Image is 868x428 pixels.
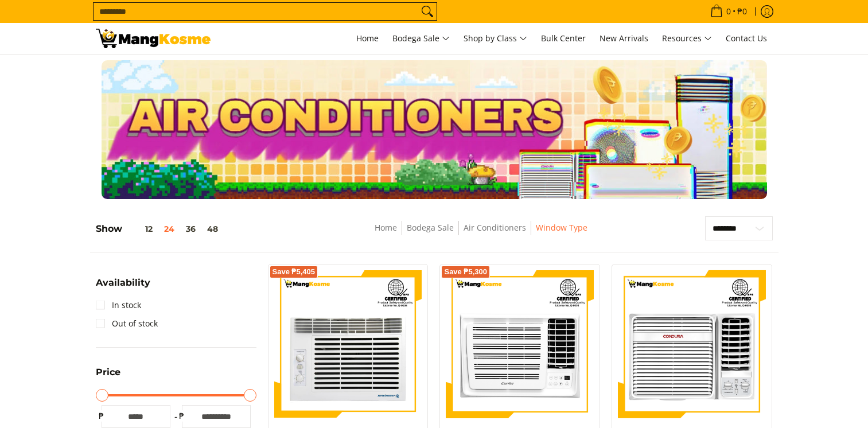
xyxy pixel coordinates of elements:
[725,7,733,15] span: 0
[96,278,150,287] span: Availability
[351,23,384,54] a: Home
[536,221,587,235] span: Window Type
[726,33,767,44] span: Contact Us
[600,33,648,44] span: New Arrivals
[458,23,533,54] a: Shop by Class
[96,368,120,377] span: Price
[158,224,180,234] button: 24
[96,410,107,422] span: ₱
[392,32,450,46] span: Bodega Sale
[96,368,120,386] summary: Open
[387,23,456,54] a: Bodega Sale
[735,7,749,15] span: ₱0
[618,270,766,418] img: Condura 1.00 HP Deluxe 6X Series, Window-Type Air Conditioner (Premium)
[444,269,487,275] span: Save ₱5,300
[96,223,224,235] h5: Show
[720,23,773,54] a: Contact Us
[274,270,422,418] img: Kelvinator 0.75 HP Deluxe Eco, Window-Type Air Conditioner (Class A)
[594,23,654,54] a: New Arrivals
[273,269,316,275] span: Save ₱5,405
[407,222,454,233] a: Bodega Sale
[180,224,201,234] button: 36
[96,296,141,314] a: In stock
[662,32,712,46] span: Resources
[418,3,437,20] button: Search
[535,23,591,54] a: Bulk Center
[464,32,527,46] span: Shop by Class
[707,5,750,18] span: •
[201,224,224,234] button: 48
[541,33,586,44] span: Bulk Center
[656,23,718,54] a: Resources
[296,221,666,247] nav: Breadcrumbs
[96,29,211,48] img: Bodega Sale Aircon l Mang Kosme: Home Appliances Warehouse Sale Window Type
[222,23,773,54] nav: Main Menu
[122,224,158,234] button: 12
[356,33,379,44] span: Home
[96,314,158,333] a: Out of stock
[375,222,397,233] a: Home
[176,410,188,422] span: ₱
[464,222,526,233] a: Air Conditioners
[96,278,150,296] summary: Open
[446,270,594,418] img: Carrier 1.00 HP Remote Window-Type Compact Inverter Air Conditioner (Premium)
